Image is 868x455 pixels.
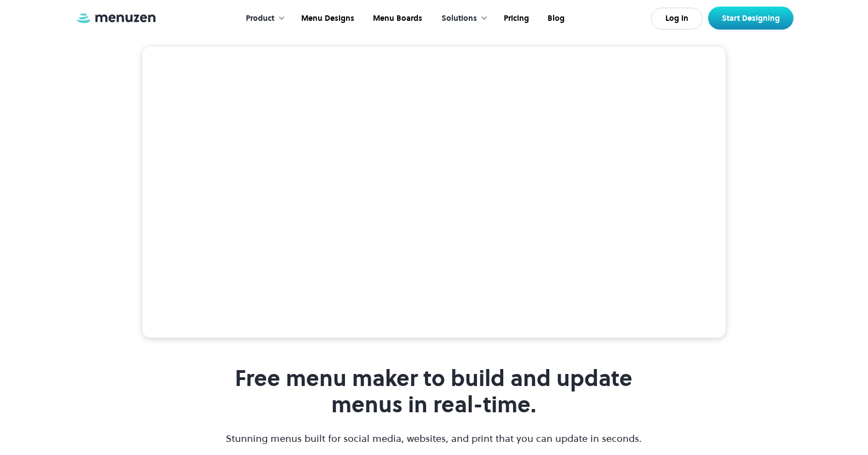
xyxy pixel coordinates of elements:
[651,8,703,30] a: Log In
[430,2,493,36] div: Solutions
[708,7,794,30] a: Start Designing
[363,2,430,36] a: Menu Boards
[235,2,291,36] div: Product
[537,2,573,36] a: Blog
[246,13,274,25] div: Product
[441,13,477,25] div: Solutions
[225,365,643,418] h1: Free menu maker to build and update menus in real-time.
[225,431,643,446] p: Stunning menus built for social media, websites, and print that you can update in seconds.
[291,2,363,36] a: Menu Designs
[493,2,537,36] a: Pricing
